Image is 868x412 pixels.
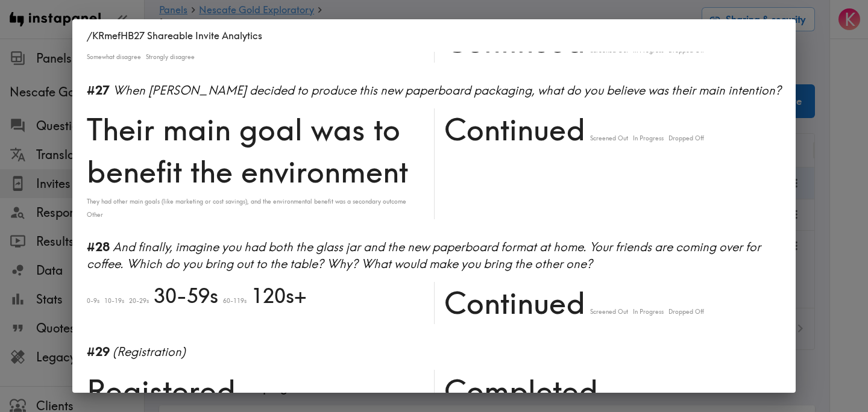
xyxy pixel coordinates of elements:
span: 60-119s [223,297,247,305]
span: Screened Out [590,134,628,143]
span: Completed [444,370,598,412]
span: When [PERSON_NAME] decided to produce this new paperboard packaging, what do you believe was thei... [113,83,781,98]
span: Continued [444,108,585,151]
span: Screened Out [590,308,628,316]
span: Dropped Off [668,134,704,143]
b: #28 [87,239,110,254]
span: In Progress [633,308,664,316]
span: They had other main goals (like marketing or cost savings), and the environmental benefit was a s... [87,198,406,206]
span: Other [87,211,103,219]
b: #27 [87,83,110,98]
span: Registered [87,370,236,412]
b: #29 [87,344,110,359]
span: 10-19s [104,297,124,305]
span: 30-59s [154,282,218,310]
span: And finally, imagine you had both the glass jar and the new paperboard format at home. Your frien... [87,239,761,271]
span: In Progress [633,134,664,143]
span: Somewhat disagree [87,53,141,61]
span: Strongly disagree [146,53,195,61]
span: 0-9s [87,297,99,305]
span: 120s+ [251,282,307,310]
h2: /KRmefHB27 Shareable Invite Analytics [72,19,796,52]
span: (Registration) [113,344,186,359]
span: Dropped Off [668,308,704,316]
span: 20-29s [129,297,149,305]
span: Their main goal was to benefit the environment [87,108,424,193]
span: Continued [444,282,585,324]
